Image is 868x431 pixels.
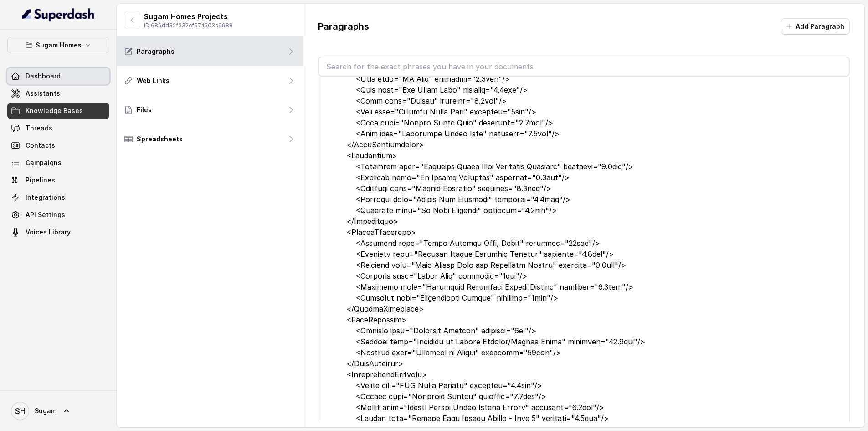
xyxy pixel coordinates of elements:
[7,120,109,136] a: Threads
[144,11,233,22] p: Sugam Homes Projects
[26,106,83,115] span: Knowledge Bases
[26,158,62,167] span: Campaigns
[26,228,71,237] span: Voices Library
[7,224,109,240] a: Voices Library
[7,172,109,188] a: Pipelines
[318,20,369,33] p: Paragraphs
[7,398,109,424] a: Sugam
[7,189,109,206] a: Integrations
[26,193,65,202] span: Integrations
[7,137,109,154] a: Contacts
[7,155,109,171] a: Campaigns
[137,47,175,56] p: Paragraphs
[26,176,55,185] span: Pipelines
[137,76,169,85] p: Web Links
[7,68,109,84] a: Dashboard
[15,406,26,416] text: SH
[781,18,850,35] button: Add Paragraph
[144,22,233,29] p: ID: 689dd32f332ef674503c9988
[137,135,183,144] p: Spreadsheets
[7,85,109,102] a: Assistants
[22,7,95,22] img: light.svg
[26,210,65,219] span: API Settings
[35,406,56,415] span: Sugam
[26,124,52,133] span: Threads
[7,37,109,53] button: Sugam Homes
[36,40,82,51] p: Sugam Homes
[7,207,109,223] a: API Settings
[137,105,152,114] p: Files
[26,141,55,150] span: Contacts
[319,57,849,76] input: Search for the exact phrases you have in your documents
[26,72,61,81] span: Dashboard
[26,89,60,98] span: Assistants
[7,103,109,119] a: Knowledge Bases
